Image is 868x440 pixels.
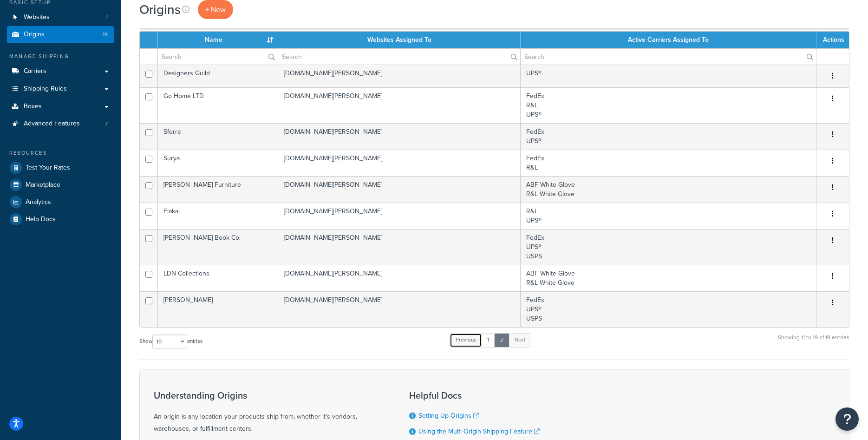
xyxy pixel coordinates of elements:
a: Help Docs [7,211,114,228]
li: Origins [7,26,114,43]
input: Search [278,49,520,65]
a: Test Your Rates [7,159,114,176]
a: Boxes [7,98,114,115]
a: Marketplace [7,177,114,193]
td: FedEx UPS® USPS [521,291,816,327]
a: Previous [450,333,482,347]
td: Elakai [158,203,278,229]
button: Open Resource Center [835,407,859,431]
td: ABF White Glove R&L White Glove [521,176,816,203]
li: Advanced Features [7,115,114,132]
td: [PERSON_NAME] Book Co. [158,229,278,265]
a: Advanced Features 7 [7,115,114,132]
a: 2 [494,333,509,347]
td: Designers Guild [158,65,278,87]
th: Websites Assigned To [278,32,521,48]
td: LDN Collections [158,265,278,291]
span: Websites [24,13,50,21]
td: [PERSON_NAME] [158,291,278,327]
div: Resources [7,149,114,157]
th: Name : activate to sort column ascending [158,32,278,48]
div: Manage Shipping [7,53,114,60]
a: Carriers [7,63,114,80]
td: [DOMAIN_NAME][PERSON_NAME] [278,150,521,176]
span: 19 [103,31,108,39]
input: Search [158,49,278,65]
td: UPS® [521,65,816,87]
h3: Helpful Docs [409,390,542,401]
a: Websites 1 [7,9,114,26]
a: 1 [481,333,495,347]
a: Shipping Rules [7,80,114,98]
a: Origins 19 [7,26,114,43]
td: [PERSON_NAME] Furniture [158,176,278,203]
td: R&L UPS® [521,203,816,229]
td: [DOMAIN_NAME][PERSON_NAME] [278,203,521,229]
select: Showentries [152,335,187,348]
span: Analytics [26,198,51,206]
th: Actions [816,32,849,48]
span: Carriers [24,67,46,75]
td: FedEx R&L UPS® [521,87,816,123]
h1: Origins [139,0,181,19]
span: Help Docs [26,216,56,223]
td: [DOMAIN_NAME][PERSON_NAME] [278,176,521,203]
td: [DOMAIN_NAME][PERSON_NAME] [278,87,521,123]
td: [DOMAIN_NAME][PERSON_NAME] [278,291,521,327]
th: Active Carriers Assigned To [521,32,816,48]
span: Shipping Rules [24,85,67,93]
span: Advanced Features [24,120,80,128]
td: FedEx UPS® USPS [521,229,816,265]
span: Marketplace [26,181,60,189]
td: [DOMAIN_NAME][PERSON_NAME] [278,65,521,87]
label: Show entries [139,335,202,348]
td: ABF White Glove R&L White Glove [521,265,816,291]
td: Sferra [158,123,278,150]
span: Boxes [24,103,42,111]
a: Setting Up Origins [418,411,479,420]
span: Test Your Rates [26,164,70,172]
td: [DOMAIN_NAME][PERSON_NAME] [278,265,521,291]
span: + New [205,4,226,15]
a: Analytics [7,194,114,210]
a: Next [509,333,531,347]
span: 1 [106,13,108,21]
td: Surya [158,150,278,176]
td: Go Home LTD [158,87,278,123]
a: Using the Multi-Origin Shipping Feature [418,427,540,436]
td: FedEx UPS® [521,123,816,150]
span: Origins [24,31,45,39]
h3: Understanding Origins [154,390,386,401]
div: An origin is any location your products ship from, whether it's vendors, warehouses, or fulfillme... [154,390,386,435]
li: Websites [7,9,114,26]
span: 7 [105,120,108,128]
input: Search [521,49,816,65]
td: [DOMAIN_NAME][PERSON_NAME] [278,123,521,150]
td: FedEx R&L [521,150,816,176]
td: [DOMAIN_NAME][PERSON_NAME] [278,229,521,265]
div: Showing 11 to 19 of 19 entries [778,332,849,352]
